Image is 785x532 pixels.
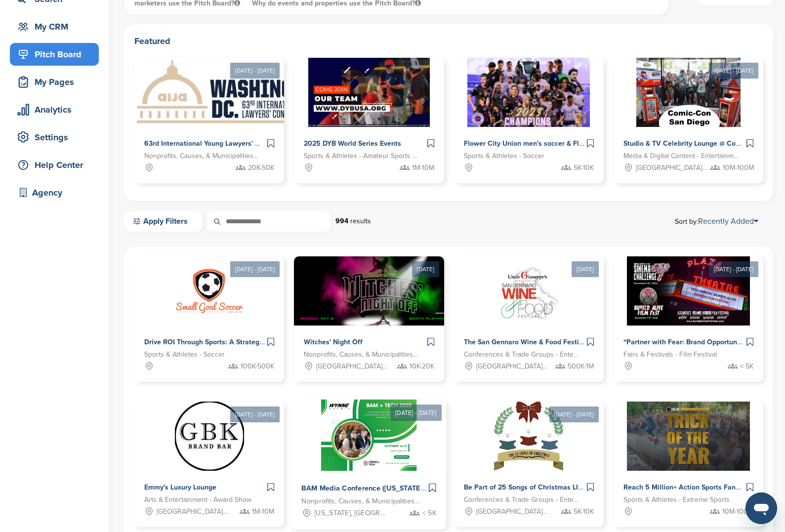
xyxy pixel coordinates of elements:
[614,241,763,382] a: [DATE] - [DATE] Sponsorpitch & “Partner with Fear: Brand Opportunities at the Buried Alive Film F...
[230,407,280,422] div: [DATE] - [DATE]
[241,361,274,372] span: 100K-500K
[294,58,444,183] a: Sponsorpitch & 2025 DYB World Series Events Sports & Athletes - Amateur Sports Leagues 1M-10M
[175,402,244,471] img: Sponsorpitch &
[10,71,99,93] a: My Pages
[675,217,758,225] span: Sort by:
[476,506,548,517] span: [GEOGRAPHIC_DATA], [GEOGRAPHIC_DATA]
[15,101,99,119] div: Analytics
[476,361,548,372] span: [GEOGRAPHIC_DATA], [GEOGRAPHIC_DATA]
[623,349,717,360] span: Fairs & Festivals - Film Festival
[15,156,99,174] div: Help Center
[412,261,439,277] div: [DATE]
[709,261,758,277] div: [DATE] - [DATE]
[698,216,758,226] a: Recently Added
[454,58,604,183] a: Sponsorpitch & Flower City Union men's soccer & Flower City 1872 women's soccer Sports & Athletes...
[302,496,421,507] span: Nonprofits, Causes, & Municipalities - Education
[15,73,99,91] div: My Pages
[494,402,563,471] img: Sponsorpitch &
[722,506,753,517] span: 10M-100M
[454,241,604,382] a: [DATE] Sponsorpitch & The San Gennaro Wine & Food Festival Conferences & Trade Groups - Entertain...
[144,349,225,360] span: Sports & Athletes - Soccer
[304,139,401,148] span: 2025 DYB World Series Events
[745,492,777,524] iframe: Button to launch messaging window
[144,483,216,491] span: Emmy's Luxury Lounge
[467,58,590,127] img: Sponsorpitch &
[315,508,389,519] span: [US_STATE], [GEOGRAPHIC_DATA]
[304,338,363,346] span: Witches' Night Off
[144,338,342,346] span: Drive ROI Through Sports: A Strategic Investment Opportunity
[614,42,763,183] a: [DATE] - [DATE] Sponsorpitch & Studio & TV Celebrity Lounge @ Comic-Con [GEOGRAPHIC_DATA]. Over 3...
[464,483,716,491] span: Be Part of 25 Songs of Christmas LIVE – A Holiday Experience That Gives Back
[568,361,594,372] span: 500K-1M
[10,15,99,38] a: My CRM
[350,217,371,225] span: results
[636,58,740,127] img: Sponsorpitch &
[321,400,416,471] img: Sponsorpitch &
[412,163,434,173] span: 1M-10M
[636,163,708,173] span: [GEOGRAPHIC_DATA], [GEOGRAPHIC_DATA]
[134,42,284,183] a: [DATE] - [DATE] Sponsorpitch & 63rd International Young Lawyers' Congress Nonprofits, Causes, & M...
[144,151,259,162] span: Nonprofits, Causes, & Municipalities - Professional Development
[304,151,419,162] span: Sports & Athletes - Amateur Sports Leagues
[15,128,99,146] div: Settings
[294,256,476,326] img: Sponsorpitch &
[248,163,274,173] span: 20K-50K
[304,349,419,360] span: Nonprofits, Causes, & Municipalities - Health and Wellness
[134,241,284,382] a: [DATE] - [DATE] Sponsorpitch & Drive ROI Through Sports: A Strategic Investment Opportunity Sport...
[294,241,444,382] a: [DATE] Sponsorpitch & Witches' Night Off Nonprofits, Causes, & Municipalities - Health and Wellne...
[723,163,754,173] span: 10M-100M
[464,494,579,505] span: Conferences & Trade Groups - Entertainment
[614,402,763,527] a: Sponsorpitch & Reach 5 Million+ Action Sports Fans Sports & Athletes - Extreme Sports 10M-100M
[10,43,99,66] a: Pitch Board
[410,361,434,372] span: 10K-20K
[15,184,99,202] div: Agency
[134,34,763,48] h2: Featured
[134,386,284,527] a: [DATE] - [DATE] Sponsorpitch & Emmy's Luxury Lounge Arts & Entertainment - Award Show [GEOGRAPHIC...
[134,58,331,127] img: Sponsorpitch &
[490,256,568,326] img: Sponsorpitch &
[175,256,244,326] img: Sponsorpitch &
[157,506,229,517] span: [GEOGRAPHIC_DATA], [GEOGRAPHIC_DATA]
[10,181,99,204] a: Agency
[144,494,251,505] span: Arts & Entertainment - Award Show
[454,386,604,527] a: [DATE] - [DATE] Sponsorpitch & Be Part of 25 Songs of Christmas LIVE – A Holiday Experience That ...
[308,58,430,127] img: Sponsorpitch &
[302,484,531,493] span: BAM Media Conference ([US_STATE]) - Business and Technical Media
[464,139,679,148] span: Flower City Union men's soccer & Flower City 1872 women's soccer
[464,338,588,346] span: The San Gennaro Wine & Food Festival
[15,45,99,63] div: Pitch Board
[572,261,599,277] div: [DATE]
[740,361,753,372] span: < 5K
[252,506,274,517] span: 1M-10M
[335,217,348,225] strong: 994
[574,506,594,517] span: 5K-10K
[422,508,436,519] span: < 5K
[10,98,99,121] a: Analytics
[574,163,594,173] span: 5K-10K
[15,18,99,36] div: My CRM
[627,256,750,326] img: Sponsorpitch &
[464,151,544,162] span: Sports & Athletes - Soccer
[390,405,442,421] div: [DATE] - [DATE]
[627,402,750,471] img: Sponsorpitch &
[316,361,388,372] span: [GEOGRAPHIC_DATA], [GEOGRAPHIC_DATA]
[549,407,599,422] div: [DATE] - [DATE]
[230,261,280,277] div: [DATE] - [DATE]
[230,63,280,79] div: [DATE] - [DATE]
[10,126,99,149] a: Settings
[124,211,202,232] a: Apply Filters
[144,139,285,148] span: 63rd International Young Lawyers' Congress
[709,63,758,79] div: [DATE] - [DATE]
[10,154,99,176] a: Help Center
[623,494,730,505] span: Sports & Athletes - Extreme Sports
[623,151,739,162] span: Media & Digital Content - Entertainment
[291,383,447,530] a: [DATE] - [DATE] Sponsorpitch & BAM Media Conference ([US_STATE]) - Business and Technical Media N...
[464,349,579,360] span: Conferences & Trade Groups - Entertainment
[623,483,739,491] span: Reach 5 Million+ Action Sports Fans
